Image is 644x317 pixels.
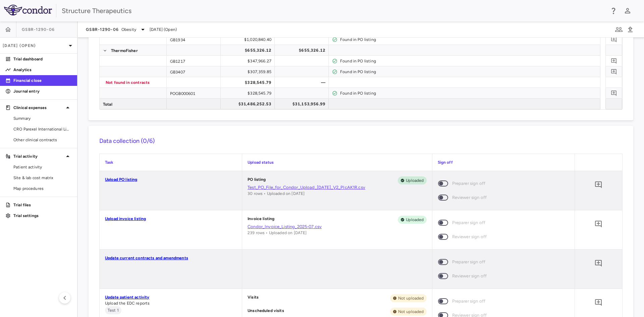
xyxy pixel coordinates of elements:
[227,88,271,99] div: $328,545.79
[452,258,486,266] span: Preparer sign off
[13,213,72,219] p: Trial settings
[13,88,72,94] p: Journal entry
[13,164,72,170] span: Patient activity
[248,176,266,184] p: PO listing
[167,56,221,66] div: GB1217
[609,67,619,76] button: Add comment
[611,90,617,96] svg: Add comment
[593,218,604,230] button: Add comment
[121,27,136,33] span: Obesity
[281,77,325,88] div: —
[86,27,119,32] span: GSBR-1290-06
[13,115,72,121] span: Summary
[62,6,605,16] div: Structure Therapeutics
[594,220,602,228] svg: Add comment
[248,308,284,316] p: Unscheduled visits
[248,230,307,235] span: 239 rows • Uploaded on [DATE]
[248,224,426,230] a: Condor_Invoice_Listing_2025-07.csv
[395,295,427,301] span: Not uploaded
[248,216,274,224] p: Invoice listing
[593,258,604,269] button: Add comment
[452,180,486,187] span: Preparer sign off
[594,299,602,307] svg: Add comment
[248,159,426,165] p: Upload status
[340,88,597,99] div: Found in PO listing
[248,191,305,196] span: 30 rows • Uploaded on [DATE]
[13,77,72,84] p: Financial close
[4,5,52,15] img: logo-full-SnFGN8VE.png
[13,202,72,208] p: Trial files
[452,272,487,280] span: Reviewer sign off
[105,301,150,306] span: Upload the EDC reports
[13,153,64,159] p: Trial activity
[22,27,55,32] span: GSBR-1290-06
[248,294,259,302] p: Visits
[13,56,72,62] p: Trial dashboard
[150,27,177,33] span: [DATE] (Open)
[403,177,426,183] span: Uploaded
[594,181,602,189] svg: Add comment
[105,306,121,314] span: Confirm ALL numbers are correct
[13,105,64,111] p: Clinical expenses
[452,233,487,241] span: Reviewer sign off
[593,179,604,191] button: Add comment
[227,56,271,66] div: $347,966.27
[452,194,487,201] span: Reviewer sign off
[13,175,72,181] span: Site & lab cost matrix
[403,217,426,223] span: Uploaded
[105,295,149,300] a: Update patient activity
[3,43,66,49] p: [DATE] (Open)
[340,66,597,77] div: Found in PO listing
[281,99,325,109] div: $31,153,956.99
[593,297,604,308] button: Add comment
[105,216,146,221] a: Upload invoice listing
[13,126,72,132] span: CRO Parexel International Limited
[227,99,271,109] div: $31,486,252.53
[13,137,72,143] span: Other clinical contracts
[609,35,619,44] button: Add comment
[105,159,236,165] p: Task
[227,66,271,77] div: $307,359.85
[609,89,619,98] button: Add comment
[227,77,271,88] div: $328,545.79
[248,184,426,191] a: Test_PO_File_for_Condor_Upload_[DATE]_V2_PIcAK1R.csv
[611,36,617,43] svg: Add comment
[105,256,188,260] a: Update current contracts and amendments
[611,68,617,75] svg: Add comment
[227,45,271,56] div: $655,326.12
[452,219,486,226] span: Preparer sign off
[340,56,597,66] div: Found in PO listing
[13,67,72,73] p: Analytics
[111,45,138,56] span: ThermoFisher
[167,88,221,98] div: POGB000601
[106,77,163,88] div: Not found in contracts
[99,137,623,146] h6: Data collection (0/6)
[13,186,72,192] span: Map procedures
[105,177,138,182] a: Upload PO listing
[105,307,121,313] span: Test 1
[611,58,617,64] svg: Add comment
[103,99,112,110] span: Total
[438,159,569,165] p: Sign off
[281,45,325,56] div: $655,326.12
[227,34,271,45] div: $1,020,840.40
[452,298,486,305] span: Preparer sign off
[167,34,221,45] div: GB1934
[395,309,427,315] span: Not uploaded
[594,259,602,267] svg: Add comment
[340,34,597,45] div: Found in PO listing
[609,56,619,65] button: Add comment
[167,66,221,77] div: GB3407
